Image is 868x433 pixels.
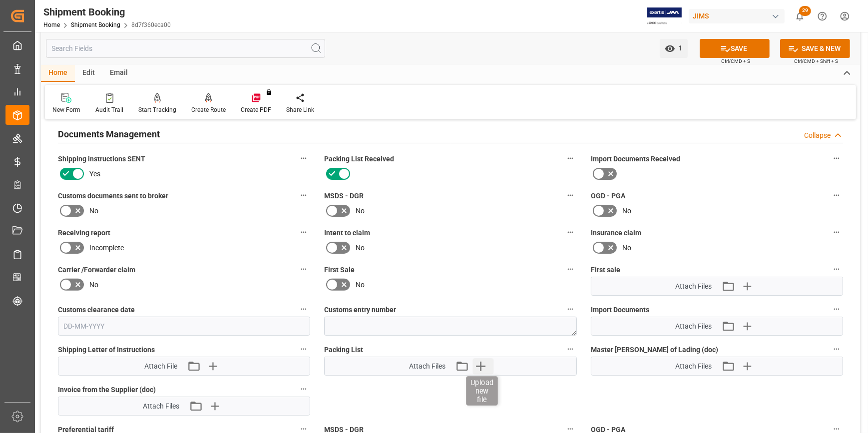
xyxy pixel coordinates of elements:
[58,345,155,355] span: Shipping Letter of Instructions
[721,57,750,65] span: Ctrl/CMD + S
[780,39,850,58] button: SAVE & NEW
[466,376,498,406] div: Upload new file
[297,189,310,202] button: Customs documents sent to broker
[472,358,493,374] button: Upload new file
[46,39,325,58] input: Search Fields
[58,305,135,315] span: Customs clearance date
[89,280,98,290] span: No
[58,385,156,395] span: Invoice from the Supplier (doc)
[564,343,577,356] button: Packing List
[647,7,682,25] img: Exertis%20JAM%20-%20Email%20Logo.jpg_1722504956.jpg
[564,226,577,239] button: Intent to claim
[675,361,712,372] span: Attach Files
[564,152,577,165] button: Packing List Received
[324,228,370,238] span: Intent to claim
[297,303,310,316] button: Customs clearance date
[830,263,843,276] button: First sale
[675,44,683,52] span: 1
[830,189,843,202] button: OGD - PGA
[297,343,310,356] button: Shipping Letter of Instructions
[830,303,843,316] button: Import Documents
[356,280,365,290] span: No
[144,361,177,372] span: Attach File
[43,4,171,19] div: Shipment Booking
[830,152,843,165] button: Import Documents Received
[591,154,680,164] span: Import Documents Received
[52,105,80,114] div: New Form
[622,206,631,216] span: No
[830,343,843,356] button: Master [PERSON_NAME] of Lading (doc)
[409,361,445,372] span: Attach Files
[564,303,577,316] button: Customs entry number
[138,105,176,114] div: Start Tracking
[675,281,712,292] span: Attach Files
[58,127,160,141] h2: Documents Management
[89,243,124,253] span: Incomplete
[143,401,179,412] span: Attach Files
[191,105,226,114] div: Create Route
[102,65,135,82] div: Email
[689,6,789,25] button: JIMS
[591,191,625,201] span: OGD - PGA
[324,305,396,315] span: Customs entry number
[789,5,811,27] button: show 29 new notifications
[660,39,688,58] button: open menu
[324,265,355,275] span: First Sale
[58,317,310,336] input: DD-MM-YYYY
[591,228,641,238] span: Insurance claim
[675,321,712,332] span: Attach Files
[799,6,811,16] span: 29
[811,5,834,27] button: Help Center
[564,263,577,276] button: First Sale
[689,9,785,23] div: JIMS
[95,105,123,114] div: Audit Trail
[41,65,75,82] div: Home
[830,226,843,239] button: Insurance claim
[324,154,394,164] span: Packing List Received
[297,152,310,165] button: Shipping instructions SENT
[356,243,365,253] span: No
[324,191,364,201] span: MSDS - DGR
[622,243,631,253] span: No
[297,263,310,276] button: Carrier /Forwarder claim
[591,305,649,315] span: Import Documents
[356,206,365,216] span: No
[591,345,718,355] span: Master [PERSON_NAME] of Lading (doc)
[804,130,831,141] div: Collapse
[89,206,98,216] span: No
[286,105,314,114] div: Share Link
[43,21,60,28] a: Home
[564,189,577,202] button: MSDS - DGR
[324,345,363,355] span: Packing List
[58,191,168,201] span: Customs documents sent to broker
[591,265,620,275] span: First sale
[58,265,135,275] span: Carrier /Forwarder claim
[58,154,145,164] span: Shipping instructions SENT
[58,228,110,238] span: Receiving report
[297,226,310,239] button: Receiving report
[75,65,102,82] div: Edit
[794,57,838,65] span: Ctrl/CMD + Shift + S
[89,169,100,179] span: Yes
[700,39,770,58] button: SAVE
[297,383,310,396] button: Invoice from the Supplier (doc)
[71,21,120,28] a: Shipment Booking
